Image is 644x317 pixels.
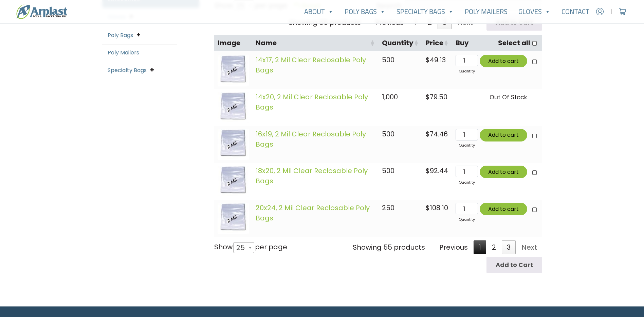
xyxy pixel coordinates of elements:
[233,242,254,253] span: 25
[256,129,366,149] a: 16x19, 2 Mil Clear Reclosable Poly Bags
[426,166,430,176] span: $
[474,240,486,254] a: 1
[382,92,398,102] span: 1,000
[218,203,249,234] img: images
[218,55,249,86] img: images
[234,239,252,256] span: 25
[426,129,448,139] bdi: 74.46
[480,129,527,141] button: Add to cart
[456,129,478,140] input: Qty
[456,55,478,66] input: Qty
[459,5,513,18] a: Poly Mailers
[382,166,394,176] span: 500
[382,203,394,213] span: 250
[422,35,452,52] th: Price: activate to sort column ascending
[426,55,446,65] bdi: 49.13
[426,92,447,102] bdi: 79.50
[426,55,430,65] span: $
[252,35,379,52] th: Name: activate to sort column ascending
[218,166,249,197] img: images
[256,92,368,112] a: 14x20, 2 Mil Clear Reclosable Poly Bags
[502,240,516,254] a: 3
[480,166,527,178] button: Add to cart
[108,31,133,39] a: Poly Bags
[490,93,527,101] span: Out Of Stock
[516,240,542,254] a: Next
[434,240,473,254] a: Previous
[452,35,542,52] th: BuySelect all
[299,5,339,18] a: About
[353,242,425,252] div: Showing 55 products
[382,55,394,65] span: 500
[214,242,287,253] label: Show per page
[480,203,527,215] button: Add to cart
[218,92,249,123] img: images
[339,5,391,18] a: Poly Bags
[426,129,430,139] span: $
[382,129,394,139] span: 500
[218,129,249,161] img: images
[379,35,422,52] th: Quantity: activate to sort column ascending
[480,55,527,67] button: Add to cart
[426,203,430,213] span: $
[513,5,556,18] a: Gloves
[556,5,595,18] a: Contact
[487,240,501,254] a: 2
[456,166,478,177] input: Qty
[498,38,530,48] label: Select all
[108,66,147,74] a: Specialty Bags
[214,35,253,52] th: Image
[256,55,366,75] a: 14x17, 2 Mil Clear Reclosable Poly Bags
[256,203,370,223] a: 20x24, 2 Mil Clear Reclosable Poly Bags
[486,257,542,273] input: Add to Cart
[610,7,612,16] span: |
[256,166,368,186] a: 18x20, 2 Mil Clear Reclosable Poly Bags
[108,49,139,56] a: Poly Mailers
[456,203,478,214] input: Qty
[426,166,448,176] bdi: 92.44
[426,203,448,213] bdi: 108.10
[391,5,459,18] a: Specialty Bags
[426,92,430,102] span: $
[16,4,67,19] img: logo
